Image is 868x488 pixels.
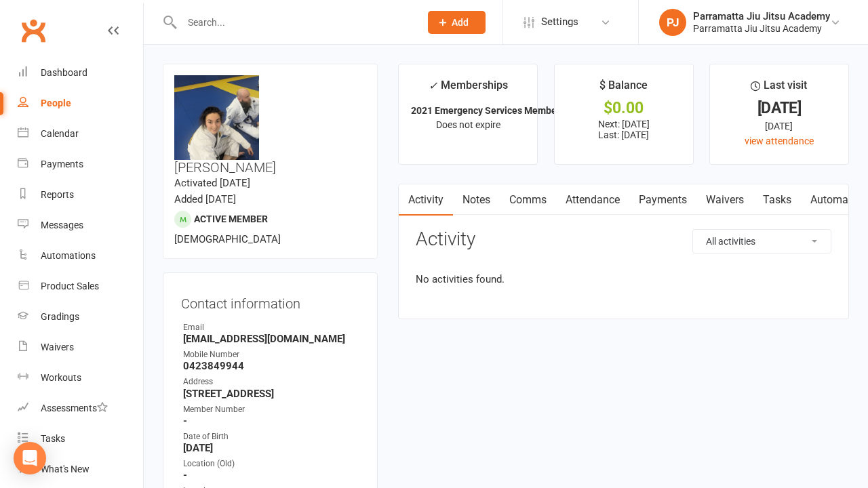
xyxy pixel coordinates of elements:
div: Messages [41,220,83,230]
span: Active member [194,213,268,224]
div: $ Balance [599,77,648,101]
a: Dashboard [18,58,143,88]
div: Workouts [41,372,81,383]
div: Parramatta Jiu Jitsu Academy [693,22,830,35]
a: Messages [18,210,143,241]
div: Memberships [429,77,508,102]
div: Payments [41,159,83,169]
strong: - [183,415,359,427]
div: Tasks [41,433,65,444]
strong: 2021 Emergency Services Membership Unlimit... [411,105,620,116]
strong: 0423849944 [183,360,359,372]
span: Does not expire [436,119,500,130]
a: Tasks [18,424,143,454]
h3: [PERSON_NAME] [174,75,366,175]
time: Added [DATE] [174,193,236,205]
a: Payments [629,184,696,216]
a: view attendance [745,136,814,146]
span: Add [452,17,469,28]
a: Attendance [556,184,629,216]
a: Reports [18,180,143,210]
a: Gradings [18,302,143,332]
strong: [STREET_ADDRESS] [183,388,359,400]
p: Next: [DATE] Last: [DATE] [567,119,681,140]
span: [DEMOGRAPHIC_DATA] [174,233,281,245]
div: Date of Birth [183,430,359,443]
a: Assessments [18,393,143,424]
img: image1671087810.png [174,75,259,160]
div: Location (Old) [183,457,359,470]
div: Calendar [41,128,79,139]
div: Product Sales [41,281,99,291]
a: Notes [453,184,500,216]
span: Settings [541,7,578,37]
time: Activated [DATE] [174,177,250,189]
button: Add [428,11,486,34]
h3: Activity [416,229,831,250]
div: Open Intercom Messenger [14,442,46,474]
input: Search... [178,13,410,32]
div: [DATE] [722,119,836,134]
div: Address [183,375,359,388]
h3: Contact information [181,291,359,311]
div: Assessments [41,403,108,413]
div: Gradings [41,311,79,322]
div: People [41,98,71,108]
div: Mobile Number [183,348,359,361]
a: Workouts [18,363,143,393]
a: Waivers [696,184,753,216]
a: What's New [18,454,143,485]
a: Product Sales [18,271,143,302]
strong: [DATE] [183,442,359,454]
div: Waivers [41,342,74,352]
div: Email [183,321,359,334]
div: PJ [659,9,686,36]
a: People [18,88,143,119]
i: ✓ [429,79,437,92]
a: Activity [399,184,453,216]
a: Calendar [18,119,143,149]
strong: - [183,469,359,481]
div: Member Number [183,403,359,416]
a: Waivers [18,332,143,363]
div: [DATE] [722,101,836,115]
div: Automations [41,250,96,261]
div: Last visit [751,77,807,101]
strong: [EMAIL_ADDRESS][DOMAIN_NAME] [183,333,359,345]
a: Comms [500,184,556,216]
div: Parramatta Jiu Jitsu Academy [693,10,830,22]
div: $0.00 [567,101,681,115]
div: What's New [41,464,90,474]
a: Automations [18,241,143,271]
div: Dashboard [41,67,87,78]
a: Payments [18,149,143,180]
a: Clubworx [16,14,50,47]
div: Reports [41,189,74,200]
a: Tasks [753,184,801,216]
li: No activities found. [416,271,831,287]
